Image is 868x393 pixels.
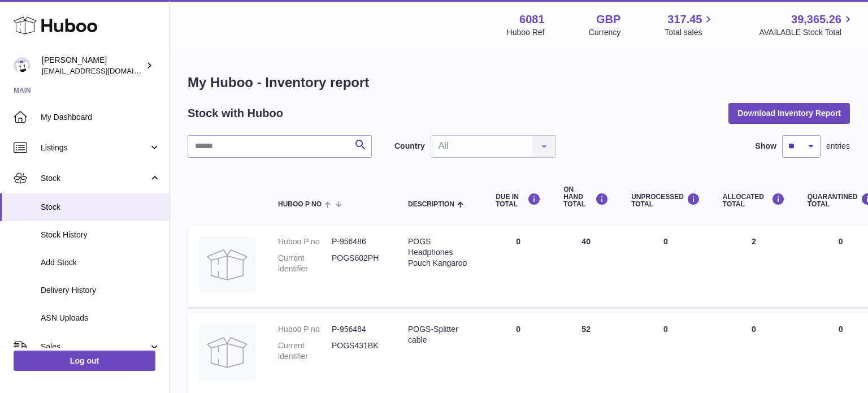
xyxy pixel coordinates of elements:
[14,351,155,371] a: Log out
[278,201,322,208] span: Huboo P no
[188,74,850,92] h1: My Huboo - Inventory report
[756,141,776,152] label: Show
[41,285,160,296] span: Delivery History
[408,236,473,269] div: POGS Headphones Pouch Kangaroo
[42,66,166,75] span: [EMAIL_ADDRESS][DOMAIN_NAME]
[759,12,854,38] a: 39,365.26 AVAILABLE Stock Total
[332,324,385,335] dd: P-956484
[41,313,160,323] span: ASN Uploads
[42,55,144,76] div: [PERSON_NAME]
[519,12,545,27] strong: 6081
[41,112,160,123] span: My Dashboard
[839,325,843,334] span: 0
[507,27,545,38] div: Huboo Ref
[41,342,149,352] span: Sales
[41,173,149,184] span: Stock
[826,141,850,152] span: entries
[332,236,385,247] dd: P-956486
[589,27,621,38] div: Currency
[408,324,473,346] div: POGS-Splitter cable
[728,103,850,123] button: Download Inventory Report
[839,237,843,246] span: 0
[563,186,609,209] div: ON HAND Total
[278,340,332,362] dt: Current identifier
[332,253,385,274] dd: POGS602PH
[41,230,160,240] span: Stock History
[41,142,149,153] span: Listings
[199,324,255,381] img: product image
[41,202,160,213] span: Stock
[665,27,715,38] span: Total sales
[759,27,854,38] span: AVAILABLE Stock Total
[188,106,283,121] h2: Stock with Huboo
[278,324,332,335] dt: Huboo P no
[552,225,620,307] td: 40
[484,225,552,307] td: 0
[394,141,425,152] label: Country
[791,12,841,27] span: 39,365.26
[41,257,160,268] span: Add Stock
[496,193,541,208] div: DUE IN TOTAL
[596,12,620,27] strong: GBP
[14,57,31,74] img: hello@pogsheadphones.com
[665,12,715,38] a: 317.45 Total sales
[620,225,711,307] td: 0
[332,340,385,362] dd: POGS431BK
[723,193,785,208] div: ALLOCATED Total
[408,201,454,208] span: Description
[199,236,255,293] img: product image
[278,253,332,274] dt: Current identifier
[711,225,796,307] td: 2
[631,193,700,208] div: UNPROCESSED Total
[278,236,332,247] dt: Huboo P no
[667,12,702,27] span: 317.45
